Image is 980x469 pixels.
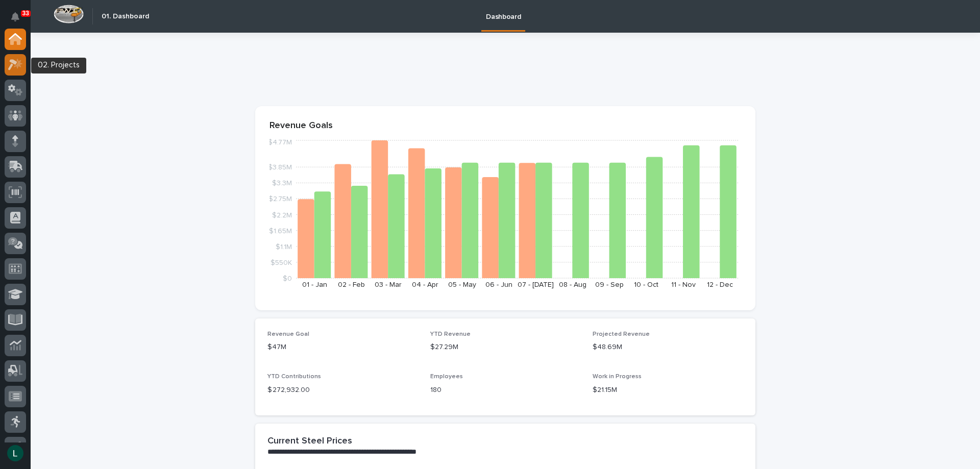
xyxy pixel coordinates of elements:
[268,139,292,146] tspan: $4.77M
[267,436,352,447] h2: Current Steel Prices
[5,442,26,464] button: users-avatar
[485,281,512,288] text: 06 - Jun
[283,275,292,282] tspan: $0
[54,5,84,23] img: Workspace Logo
[272,180,292,187] tspan: $3.3M
[267,331,309,337] span: Revenue Goal
[338,281,365,288] text: 02 - Feb
[272,211,292,218] tspan: $2.2M
[267,342,418,353] p: $47M
[430,331,471,337] span: YTD Revenue
[271,259,292,266] tspan: $550K
[268,195,292,203] tspan: $2.75M
[267,374,321,380] span: YTD Contributions
[595,281,624,288] text: 09 - Sep
[102,12,149,21] h2: 01. Dashboard
[302,281,327,288] text: 01 - Jan
[269,120,741,132] p: Revenue Goals
[5,6,26,28] button: Notifications
[593,342,743,353] p: $48.69M
[593,331,650,337] span: Projected Revenue
[430,374,463,380] span: Employees
[269,227,292,234] tspan: $1.65M
[430,385,581,396] p: 180
[276,243,292,250] tspan: $1.1M
[13,12,26,29] div: Notifications33
[593,385,743,396] p: $21.15M
[707,281,733,288] text: 12 - Dec
[518,281,554,288] text: 07 - [DATE]
[22,10,29,17] p: 33
[375,281,402,288] text: 03 - Mar
[671,281,696,288] text: 11 - Nov
[430,342,581,353] p: $27.29M
[559,281,586,288] text: 08 - Aug
[412,281,438,288] text: 04 - Apr
[593,374,642,380] span: Work in Progress
[634,281,658,288] text: 10 - Oct
[267,385,418,396] p: $ 272,932.00
[448,281,476,288] text: 05 - May
[268,164,292,171] tspan: $3.85M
